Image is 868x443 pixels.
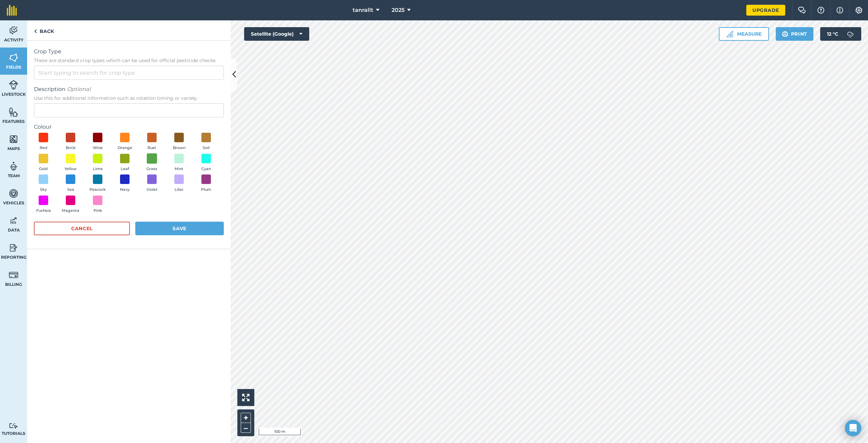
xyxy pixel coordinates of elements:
[34,27,37,35] img: svg+xml;base64,PHN2ZyB4bWxucz0iaHR0cDovL3d3dy53My5vcmcvMjAwMC9zdmciIHdpZHRoPSI5IiBoZWlnaHQ9IjI0Ii...
[175,166,183,172] span: Mint
[170,133,189,151] button: Brown
[34,85,224,93] span: Description
[88,174,107,193] button: Peacock
[34,174,53,193] button: Sky
[201,166,211,172] span: Cyan
[242,394,250,401] img: Four arrows, one pointing top left, one top right, one bottom right and the last bottom left
[34,133,53,151] button: Red
[782,30,788,38] img: svg+xml;base64,PHN2ZyB4bWxucz0iaHR0cDovL3d3dy53My5vcmcvMjAwMC9zdmciIHdpZHRoPSIxOSIgaGVpZ2h0PSIyNC...
[203,145,210,151] span: Soil
[67,86,91,92] em: Optional
[197,154,216,172] button: Cyan
[845,420,861,436] div: Open Intercom Messenger
[93,166,103,172] span: Lime
[817,7,825,14] img: A question mark icon
[392,6,405,14] span: 2025
[142,133,161,151] button: Rust
[146,187,158,193] span: Violet
[9,216,18,226] img: svg+xml;base64,PD94bWwgdmVyc2lvbj0iMS4wIiBlbmNvZGluZz0idXRmLTgiPz4KPCEtLSBHZW5lcmF0b3I6IEFkb2JlIE...
[61,174,80,193] button: Sea
[121,166,129,172] span: Leaf
[64,166,77,172] span: Yellow
[9,134,18,144] img: svg+xml;base64,PHN2ZyB4bWxucz0iaHR0cDovL3d3dy53My5vcmcvMjAwMC9zdmciIHdpZHRoPSI1NiIgaGVpZ2h0PSI2MC...
[353,6,373,14] span: tanrallt
[135,222,224,235] button: Save
[746,5,785,16] a: Upgrade
[9,53,18,63] img: svg+xml;base64,PHN2ZyB4bWxucz0iaHR0cDovL3d3dy53My5vcmcvMjAwMC9zdmciIHdpZHRoPSI1NiIgaGVpZ2h0PSI2MC...
[88,154,107,172] button: Lime
[61,154,80,172] button: Yellow
[9,243,18,253] img: svg+xml;base64,PD94bWwgdmVyc2lvbj0iMS4wIiBlbmNvZGluZz0idXRmLTgiPz4KPCEtLSBHZW5lcmF0b3I6IEFkb2JlIE...
[201,187,211,193] span: Plum
[175,187,183,193] span: Lilac
[40,145,47,151] span: Red
[39,166,48,172] span: Gold
[719,27,769,41] button: Measure
[844,27,857,41] img: svg+xml;base64,PD94bWwgdmVyc2lvbj0iMS4wIiBlbmNvZGluZz0idXRmLTgiPz4KPCEtLSBHZW5lcmF0b3I6IEFkb2JlIE...
[197,133,216,151] button: Soil
[836,6,843,14] img: svg+xml;base64,PHN2ZyB4bWxucz0iaHR0cDovL3d3dy53My5vcmcvMjAwMC9zdmciIHdpZHRoPSIxNyIgaGVpZ2h0PSIxNy...
[9,270,18,280] img: svg+xml;base64,PD94bWwgdmVyc2lvbj0iMS4wIiBlbmNvZGluZz0idXRmLTgiPz4KPCEtLSBHZW5lcmF0b3I6IEFkb2JlIE...
[170,174,189,193] button: Lilac
[820,27,861,41] button: 12 °C
[94,208,102,214] span: Pink
[9,107,18,117] img: svg+xml;base64,PHN2ZyB4bWxucz0iaHR0cDovL3d3dy53My5vcmcvMjAwMC9zdmciIHdpZHRoPSI1NiIgaGVpZ2h0PSI2MC...
[120,187,130,193] span: Navy
[827,27,838,41] span: 12 ° C
[88,196,107,214] button: Pink
[67,187,74,193] span: Sea
[241,413,251,423] button: +
[776,27,814,41] button: Print
[115,133,134,151] button: Orange
[170,154,189,172] button: Mint
[88,133,107,151] button: Wine
[61,196,80,214] button: Magenta
[34,95,224,101] span: Use this for additional information such as rotation timing or variety
[66,145,76,151] span: Brick
[115,154,134,172] button: Leaf
[9,25,18,36] img: svg+xml;base64,PD94bWwgdmVyc2lvbj0iMS4wIiBlbmNvZGluZz0idXRmLTgiPz4KPCEtLSBHZW5lcmF0b3I6IEFkb2JlIE...
[241,423,251,433] button: –
[9,80,18,90] img: svg+xml;base64,PD94bWwgdmVyc2lvbj0iMS4wIiBlbmNvZGluZz0idXRmLTgiPz4KPCEtLSBHZW5lcmF0b3I6IEFkb2JlIE...
[142,154,161,172] button: Grass
[798,7,806,14] img: Two speech bubbles overlapping with the left bubble in the forefront
[855,7,863,14] img: A cog icon
[40,187,47,193] span: Sky
[34,222,130,235] button: Cancel
[147,145,156,151] span: Rust
[142,174,161,193] button: Violet
[118,145,132,151] span: Orange
[34,66,224,80] input: Start typing to search for crop type
[34,123,224,131] label: Colour
[244,27,309,41] button: Satellite (Google)
[146,166,157,172] span: Grass
[34,196,53,214] button: Fuchsia
[34,48,224,56] span: Crop Type
[61,133,80,151] button: Brick
[27,20,61,40] a: Back
[36,208,51,214] span: Fuchsia
[7,5,17,16] img: fieldmargin Logo
[9,188,18,199] img: svg+xml;base64,PD94bWwgdmVyc2lvbj0iMS4wIiBlbmNvZGluZz0idXRmLTgiPz4KPCEtLSBHZW5lcmF0b3I6IEFkb2JlIE...
[115,174,134,193] button: Navy
[726,31,733,37] img: Ruler icon
[9,161,18,171] img: svg+xml;base64,PD94bWwgdmVyc2lvbj0iMS4wIiBlbmNvZGluZz0idXRmLTgiPz4KPCEtLSBHZW5lcmF0b3I6IEFkb2JlIE...
[62,208,79,214] span: Magenta
[9,423,18,429] img: svg+xml;base64,PD94bWwgdmVyc2lvbj0iMS4wIiBlbmNvZGluZz0idXRmLTgiPz4KPCEtLSBHZW5lcmF0b3I6IEFkb2JlIE...
[173,145,185,151] span: Brown
[34,57,224,64] span: These are standard crop types which can be used for official pesticide checks.
[34,154,53,172] button: Gold
[93,145,103,151] span: Wine
[90,187,106,193] span: Peacock
[197,174,216,193] button: Plum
